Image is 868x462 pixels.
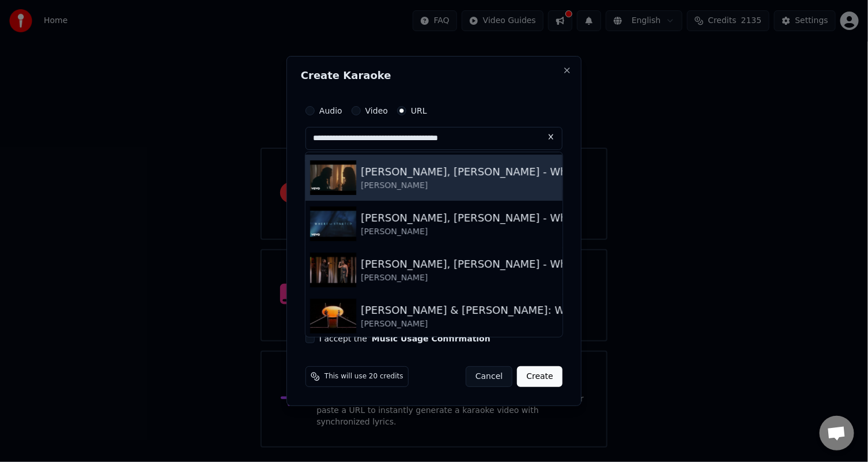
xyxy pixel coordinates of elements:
[361,164,645,180] div: [PERSON_NAME], [PERSON_NAME] - Where We Started
[361,302,649,318] div: [PERSON_NAME] & [PERSON_NAME]: Where We Started
[319,335,490,343] label: I accept the
[319,107,342,115] label: Audio
[411,107,427,115] label: URL
[466,366,512,387] button: Cancel
[324,372,403,381] span: This will use 20 credits
[372,335,490,343] button: I accept the
[310,299,356,333] img: Katy Perry & Thomas Rhett: Where We Started
[517,366,563,387] button: Create
[301,70,567,81] h2: Create Karaoke
[361,226,645,238] div: [PERSON_NAME]
[361,272,645,284] div: [PERSON_NAME]
[310,253,356,287] img: Thomas Rhett, Katy Perry - Where We Started
[365,107,388,115] label: Video
[361,318,649,330] div: [PERSON_NAME]
[310,160,356,195] img: Thomas Rhett, Katy Perry - Where We Started
[361,180,645,191] div: [PERSON_NAME]
[310,206,356,241] img: Thomas Rhett, Katy Perry - Where We Started
[361,210,645,226] div: [PERSON_NAME], [PERSON_NAME] - Where We Started
[361,256,645,272] div: [PERSON_NAME], [PERSON_NAME] - Where We Started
